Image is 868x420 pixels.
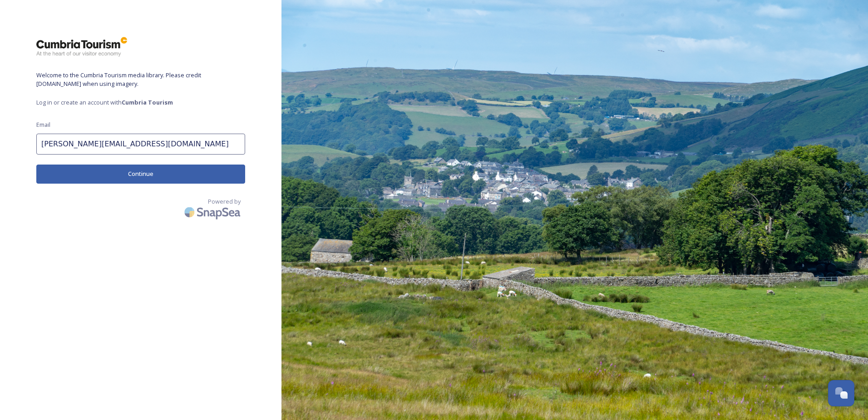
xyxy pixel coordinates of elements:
span: Log in or create an account with [36,98,245,107]
button: Open Chat [828,380,854,406]
img: ct_logo.png [36,36,127,57]
strong: Cumbria Tourism [122,98,173,106]
input: john.doe@snapsea.io [36,134,245,155]
span: Powered by [208,197,241,206]
button: Continue [36,165,245,183]
span: Email [36,120,50,129]
img: SnapSea Logo [182,201,245,223]
span: Welcome to the Cumbria Tourism media library. Please credit [DOMAIN_NAME] when using imagery. [36,71,245,88]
